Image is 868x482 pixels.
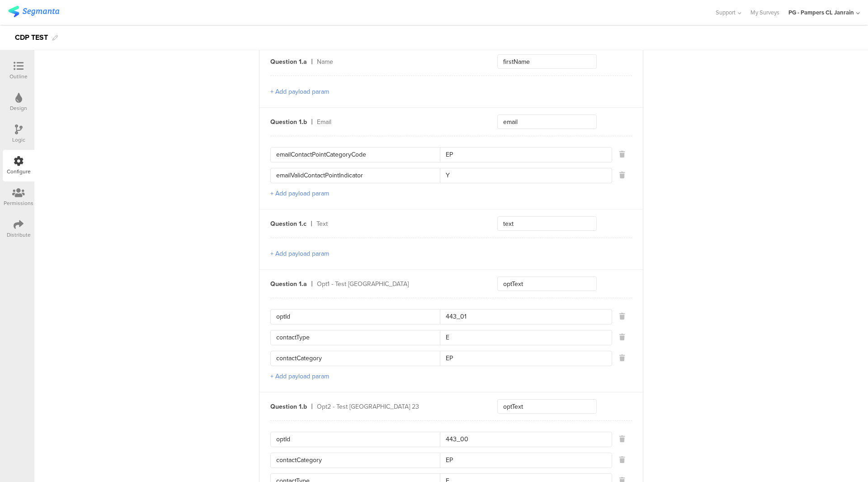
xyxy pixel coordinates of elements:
img: segmanta logo [8,6,59,17]
input: Key [276,330,440,345]
div: Email [317,117,476,127]
div: Permissions [4,199,33,207]
input: Enter a key... [497,115,597,129]
div: Distribute [7,231,31,239]
button: + Add payload param [270,372,329,381]
input: Value [440,310,606,324]
div: Text [316,219,476,229]
input: Value [440,432,606,447]
input: Key [276,432,440,447]
input: Key [276,351,440,366]
input: Enter a key... [497,54,597,69]
input: Value [440,330,606,345]
div: Opt1 - Test Chile [317,279,476,289]
input: Enter a key... [497,216,597,231]
input: Enter a key... [497,277,597,291]
input: Key [276,148,440,162]
div: Logic [12,136,25,144]
button: + Add payload param [270,87,329,96]
button: + Add payload param [270,249,329,258]
input: Value [440,148,606,162]
div: Question 1.b [270,117,307,127]
div: Opt2 - Test Chile 23 [317,402,476,411]
input: Key [276,310,440,324]
div: Question 1.b [270,402,307,411]
input: Key [276,453,440,468]
span: Support [716,8,736,17]
div: CDP TEST [15,30,48,45]
input: Value [440,351,606,366]
div: Question 1.a [270,57,307,67]
div: Question 1.c [270,219,307,229]
div: Question 1.a [270,279,307,289]
input: Enter a key... [497,399,597,414]
div: Outline [9,72,28,81]
div: Design [10,104,27,112]
input: Key [276,168,440,183]
div: PG - Pampers CL Janrain [788,8,854,17]
div: Name [317,57,476,67]
button: + Add payload param [270,189,329,198]
input: Value [440,453,606,468]
input: Value [440,168,606,183]
div: Configure [7,167,31,176]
